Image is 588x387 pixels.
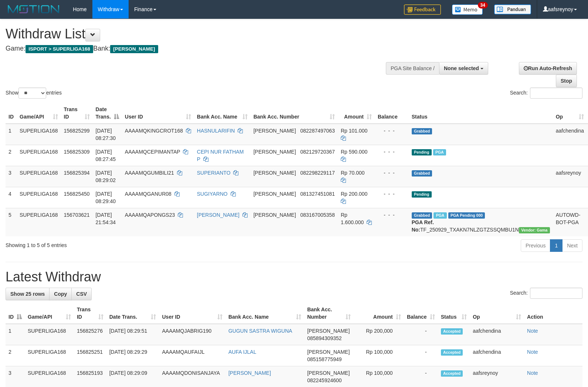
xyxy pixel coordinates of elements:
[125,212,175,218] span: AAAAMQAPONGS23
[478,2,488,8] span: 34
[448,212,485,219] span: PGA Pending
[106,324,159,345] td: [DATE] 08:29:51
[412,128,432,134] span: Grabbed
[378,190,406,198] div: - - -
[404,303,438,324] th: Balance: activate to sort column ascending
[6,239,239,249] div: Showing 1 to 5 of 5 entries
[412,149,432,155] span: Pending
[6,303,25,324] th: ID: activate to sort column descending
[6,45,385,52] h4: Game: Bank:
[6,124,17,145] td: 1
[441,328,463,335] span: Accepted
[26,45,93,53] span: ISPORT > SUPERLIGA168
[519,62,577,75] a: Run Auto-Refresh
[17,124,61,145] td: SUPERLIGA168
[125,128,183,134] span: AAAAMQKINGCROT168
[64,191,90,197] span: 156825450
[96,170,116,183] span: [DATE] 08:29:02
[404,4,441,15] img: Feedback.jpg
[354,303,404,324] th: Amount: activate to sort column ascending
[6,270,582,284] h1: Latest Withdraw
[254,212,296,218] span: [PERSON_NAME]
[6,88,62,99] label: Show entries
[341,170,365,176] span: Rp 70.000
[307,328,350,334] span: [PERSON_NAME]
[254,128,296,134] span: [PERSON_NAME]
[300,149,335,155] span: Copy 082129720367 to clipboard
[17,187,61,208] td: SUPERLIGA168
[197,128,235,134] a: HASNULARIFIN
[96,191,116,204] span: [DATE] 08:29:40
[64,212,90,218] span: 156703621
[25,303,74,324] th: Game/API: activate to sort column ascending
[307,356,341,362] span: Copy 085158775949 to clipboard
[300,170,335,176] span: Copy 082298229117 to clipboard
[307,349,350,355] span: [PERSON_NAME]
[74,324,106,345] td: 156825276
[254,191,296,197] span: [PERSON_NAME]
[354,345,404,366] td: Rp 100,000
[530,88,582,99] input: Search:
[375,103,409,124] th: Balance
[553,166,587,187] td: aafsreynoy
[6,145,17,166] td: 2
[17,145,61,166] td: SUPERLIGA168
[125,191,171,197] span: AAAAMQGANUR08
[439,62,488,75] button: None selected
[341,128,367,134] span: Rp 101.000
[553,208,587,236] td: AUTOWD-BOT-PGA
[93,103,122,124] th: Date Trans.: activate to sort column descending
[64,149,90,155] span: 156825309
[64,128,90,134] span: 156825299
[122,103,194,124] th: User ID: activate to sort column ascending
[378,127,406,134] div: - - -
[300,128,335,134] span: Copy 082287497063 to clipboard
[76,291,87,297] span: CSV
[49,288,72,300] a: Copy
[553,124,587,145] td: aafchendina
[25,324,74,345] td: SUPERLIGA168
[527,349,538,355] a: Note
[494,4,531,14] img: panduan.png
[524,303,582,324] th: Action
[527,328,538,334] a: Note
[441,370,463,377] span: Accepted
[434,212,446,219] span: Marked by aafchhiseyha
[550,239,562,252] a: 1
[404,324,438,345] td: -
[470,324,524,345] td: aafchendina
[254,170,296,176] span: [PERSON_NAME]
[110,45,158,53] span: [PERSON_NAME]
[307,335,341,341] span: Copy 085894309352 to clipboard
[521,239,550,252] a: Previous
[510,88,582,99] label: Search:
[61,103,93,124] th: Trans ID: activate to sort column ascending
[54,291,67,297] span: Copy
[300,212,335,218] span: Copy 083167005358 to clipboard
[307,370,350,376] span: [PERSON_NAME]
[441,349,463,356] span: Accepted
[159,324,225,345] td: AAAAMQJABRIG190
[307,377,341,383] span: Copy 082245924600 to clipboard
[412,219,434,233] b: PGA Ref. No:
[6,27,385,41] h1: Withdraw List
[25,345,74,366] td: SUPERLIGA168
[378,211,406,219] div: - - -
[228,349,256,355] a: AUFA IJLAL
[354,324,404,345] td: Rp 200,000
[444,65,479,71] span: None selected
[470,303,524,324] th: Op: activate to sort column ascending
[197,170,231,176] a: SUPERIANTO
[412,170,432,177] span: Grabbed
[412,191,432,198] span: Pending
[341,191,367,197] span: Rp 200.000
[530,288,582,299] input: Search:
[6,103,17,124] th: ID
[338,103,375,124] th: Amount: activate to sort column ascending
[228,328,292,334] a: GUGUN SASTRA WIGUNA
[6,345,25,366] td: 2
[17,103,61,124] th: Game/API: activate to sort column ascending
[125,170,174,176] span: AAAAMQGUMBILI21
[159,345,225,366] td: AAAAMQAUFAIJL
[228,370,271,376] a: [PERSON_NAME]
